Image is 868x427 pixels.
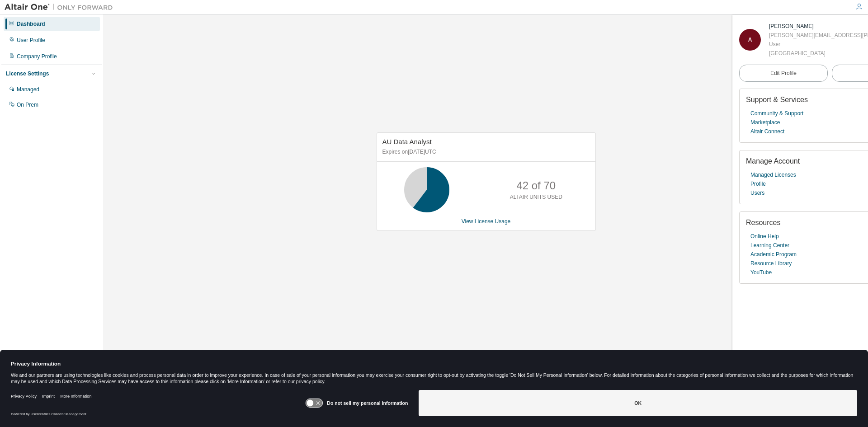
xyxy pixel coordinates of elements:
[746,219,780,226] span: Resources
[750,109,803,118] a: Community & Support
[770,70,797,77] span: Edit Profile
[746,157,800,165] span: Manage Account
[5,3,118,12] img: Altair One
[750,232,779,241] a: Online Help
[750,188,764,197] a: Users
[17,86,39,93] div: Managed
[750,268,772,277] a: YouTube
[17,20,45,28] div: Dashboard
[748,37,752,43] span: A
[17,53,57,60] div: Company Profile
[750,250,797,259] a: Academic Program
[750,127,784,136] a: Altair Connect
[17,37,45,44] div: User Profile
[510,193,562,201] p: ALTAIR UNITS USED
[6,70,49,77] div: License Settings
[746,96,808,103] span: Support & Services
[750,170,796,179] a: Managed Licenses
[750,259,792,268] a: Resource Library
[462,218,511,225] a: View License Usage
[17,101,38,108] div: On Prem
[382,138,432,145] span: AU Data Analyst
[750,179,766,188] a: Profile
[516,178,556,193] p: 42 of 70
[739,65,828,82] a: Edit Profile
[382,148,588,156] p: Expires on [DATE] UTC
[750,241,789,250] a: Learning Center
[750,118,780,127] a: Marketplace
